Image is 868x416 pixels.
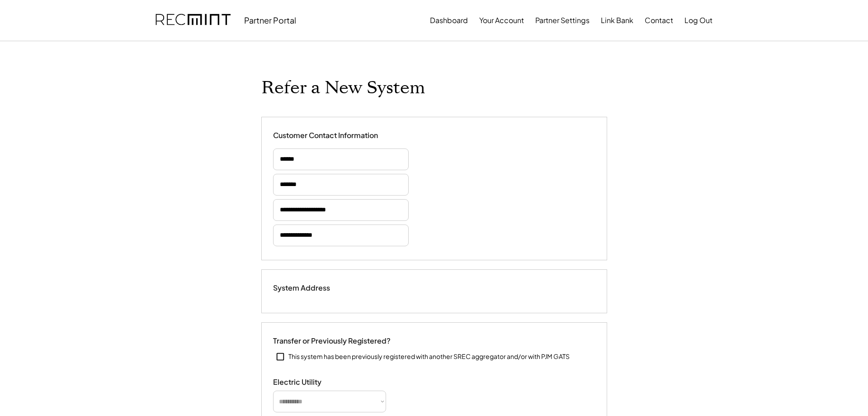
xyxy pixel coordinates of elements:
div: Partner Portal [244,15,296,25]
div: Electric Utility [273,378,363,387]
div: This system has been previously registered with another SREC aggregator and/or with PJM GATS [288,352,570,361]
div: Transfer or Previously Registered? [273,336,391,346]
div: System Address [273,283,363,293]
div: Customer Contact Information [273,131,378,140]
button: Log Out [684,11,712,29]
button: Your Account [479,11,524,29]
button: Link Bank [601,11,633,29]
img: recmint-logotype%403x.png [156,5,231,36]
h1: Refer a New System [261,77,425,99]
button: Contact [645,11,673,29]
button: Partner Settings [535,11,590,29]
button: Dashboard [430,11,468,29]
